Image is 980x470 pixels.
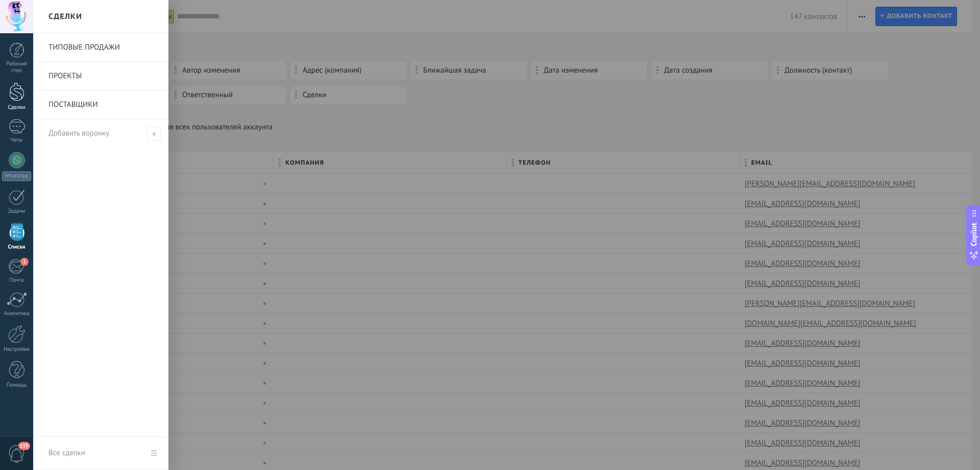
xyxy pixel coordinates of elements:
div: Рабочий стол [2,61,32,74]
div: Списки [2,244,32,251]
a: ПРОЕКТЫ [48,62,158,91]
span: 139 [18,442,30,450]
span: Copilot [969,222,979,246]
span: Добавить воронку [147,127,161,141]
div: Все сделки [48,439,85,467]
div: Помощь [2,382,32,389]
div: Сделки [2,104,32,111]
a: ПОСТАВЩИКИ [48,91,158,119]
div: WhatsApp [2,171,31,181]
span: Добавить воронку [48,128,109,138]
div: Чаты [2,137,32,144]
div: Почта [2,277,32,284]
span: 1 [20,258,29,266]
a: Все сделки [33,437,168,470]
div: Настройки [2,346,32,353]
div: Задачи [2,208,32,215]
a: ТИПОВЫЕ ПРОДАЖИ [48,33,158,62]
div: Аналитика [2,310,32,317]
h2: Сделки [48,1,82,33]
